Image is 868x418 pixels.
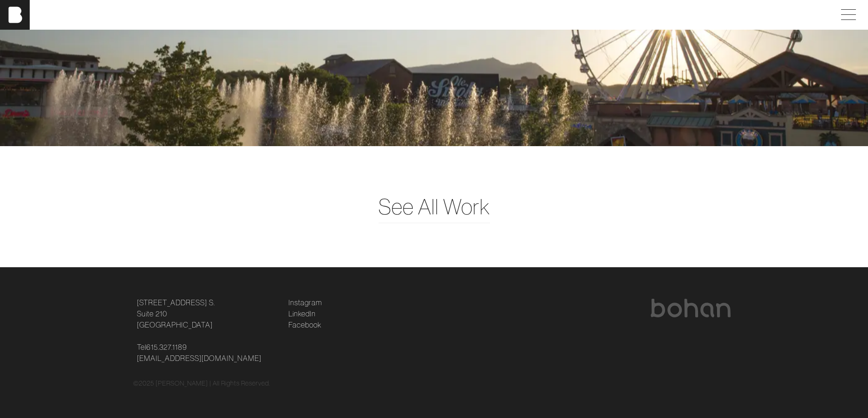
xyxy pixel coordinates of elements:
div: © 2025 [133,379,735,388]
a: See All Work [379,191,490,223]
a: 615.327.1189 [146,341,187,353]
a: [STREET_ADDRESS] S.Suite 210[GEOGRAPHIC_DATA] [137,297,215,330]
a: Instagram [288,297,322,308]
img: bohan logo [650,299,731,317]
a: LinkedIn [288,308,316,319]
a: Facebook [288,319,321,330]
p: [PERSON_NAME] | All Rights Reserved. [156,379,270,388]
a: [EMAIL_ADDRESS][DOMAIN_NAME] [137,353,261,364]
p: Tel [137,341,277,364]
